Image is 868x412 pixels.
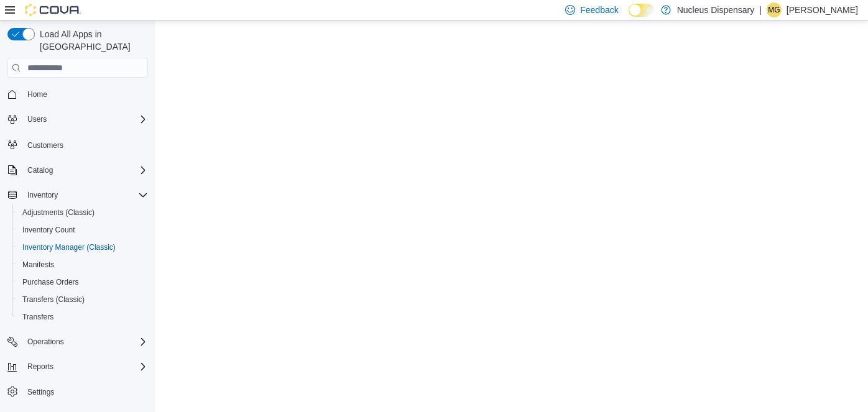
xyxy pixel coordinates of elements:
span: Home [22,86,148,102]
button: Inventory Count [12,221,153,239]
span: Catalog [22,163,148,178]
span: MG [768,2,780,17]
span: Inventory Count [22,225,75,235]
input: Dark Mode [629,4,655,17]
a: Inventory Manager (Classic) [17,240,121,255]
span: Purchase Orders [22,277,79,287]
span: Inventory Count [17,222,148,237]
span: Reports [27,362,53,372]
span: Users [22,112,148,127]
a: Settings [22,385,59,400]
button: Reports [2,358,153,375]
p: | [759,2,762,17]
span: Settings [27,387,54,397]
span: Dark Mode [629,17,629,17]
span: Transfers [17,309,148,324]
span: Customers [22,137,148,152]
span: Catalog [27,165,53,175]
button: Settings [2,383,153,401]
span: Manifests [17,257,148,272]
button: Operations [22,334,69,349]
a: Transfers (Classic) [17,292,90,307]
button: Reports [22,359,58,374]
span: Feedback [580,4,618,16]
span: Home [27,89,47,99]
span: Transfers [22,312,53,322]
span: Customers [27,140,63,150]
span: Load All Apps in [GEOGRAPHIC_DATA] [35,28,148,53]
button: Catalog [22,163,58,178]
button: Purchase Orders [12,273,153,291]
p: Nucleus Dispensary [677,2,755,17]
a: Customers [22,138,68,153]
span: Manifests [22,260,54,270]
p: [PERSON_NAME] [787,2,858,17]
span: Adjustments (Classic) [22,208,95,217]
button: Manifests [12,256,153,273]
button: Catalog [2,162,153,179]
span: Users [27,114,47,124]
span: Operations [22,334,148,349]
button: Transfers [12,308,153,326]
span: Transfers (Classic) [22,295,85,304]
span: Inventory Manager (Classic) [17,240,148,255]
span: Inventory [22,188,148,203]
button: Adjustments (Classic) [12,204,153,221]
span: Purchase Orders [17,275,148,290]
span: Inventory Manager (Classic) [22,242,116,252]
button: Operations [2,333,153,350]
span: Operations [27,337,64,347]
button: Inventory [22,188,63,203]
a: Inventory Count [17,222,80,237]
button: Home [2,85,153,103]
a: Transfers [17,309,58,324]
span: Settings [22,384,148,400]
span: Inventory [27,190,58,200]
button: Inventory Manager (Classic) [12,239,153,256]
span: Reports [22,359,148,374]
div: Michelle Ganpat [767,2,782,17]
a: Adjustments (Classic) [17,205,99,220]
button: Customers [2,135,153,153]
a: Manifests [17,257,59,272]
a: Home [22,87,52,102]
img: Cova [25,4,81,16]
span: Adjustments (Classic) [17,205,148,220]
button: Transfers (Classic) [12,291,153,308]
button: Users [22,112,52,127]
a: Purchase Orders [17,275,84,290]
span: Transfers (Classic) [17,292,148,307]
button: Users [2,111,153,128]
button: Inventory [2,186,153,204]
